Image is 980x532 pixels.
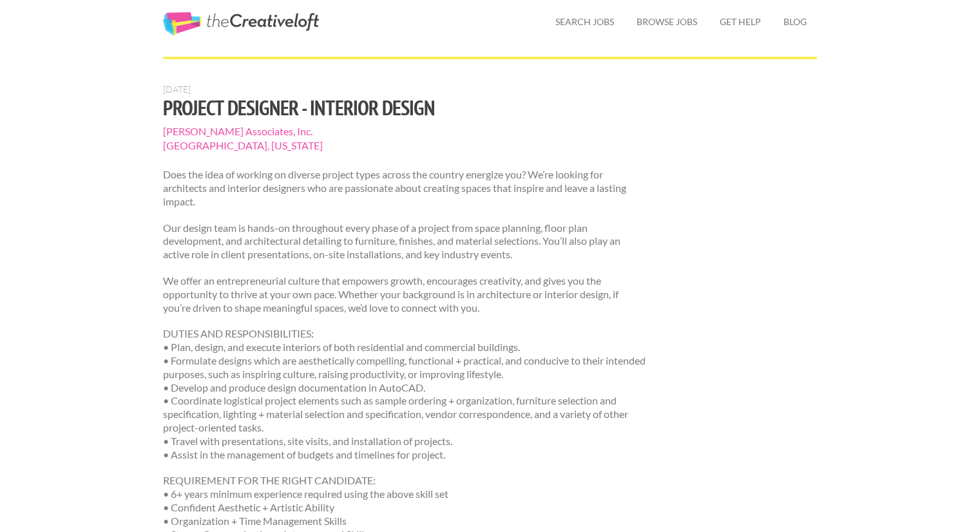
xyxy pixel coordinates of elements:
a: Browse Jobs [626,7,707,37]
a: The Creative Loft [163,12,319,35]
p: Our design team is hands-on throughout every phase of a project from space planning, floor plan d... [163,222,648,261]
p: We offer an entrepreneurial culture that empowers growth, encourages creativity, and gives you th... [163,274,648,314]
a: Search Jobs [545,7,624,37]
a: Blog [773,7,817,37]
span: [GEOGRAPHIC_DATA], [US_STATE] [163,138,648,153]
p: Does the idea of working on diverse project types across the country energize you? We’re looking ... [163,168,648,208]
h1: Project Designer - Interior Design [163,96,648,119]
span: [DATE] [163,84,191,95]
p: DUTIES AND RESPONSIBILITIES: • Plan, design, and execute interiors of both residential and commer... [163,327,648,461]
span: [PERSON_NAME] Associates, Inc. [163,124,648,138]
a: Get Help [709,7,771,37]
